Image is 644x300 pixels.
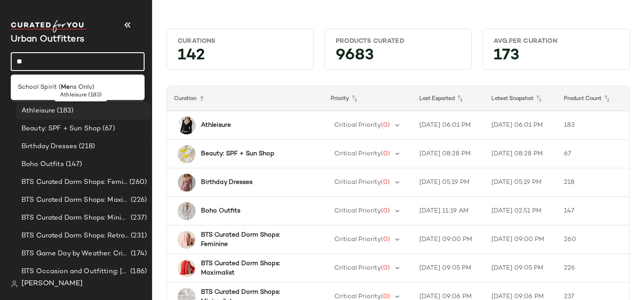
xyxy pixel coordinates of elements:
[484,86,557,111] th: Latest Snapshot
[178,231,196,249] img: 102187119_066_b
[412,86,485,111] th: Last Exported
[21,159,64,170] span: Boho Outfits
[381,150,390,157] span: (0)
[484,225,557,254] td: [DATE] 09:00 PM
[334,293,381,300] span: Critical Priority
[171,49,310,66] div: 142
[21,106,55,116] span: Athleisure
[324,86,412,111] th: Priority
[21,124,101,134] span: Beauty: SPF + Sun Shop
[11,20,87,33] img: cfy_white_logo.C9jOOHJF.svg
[557,140,629,168] td: 67
[18,83,61,92] span: School Spirit (
[334,265,381,271] span: Critical Priority
[484,111,557,140] td: [DATE] 06:01 PM
[70,83,94,92] span: ns Only)
[334,236,381,243] span: Critical Priority
[412,197,485,225] td: [DATE] 11:19 AM
[412,111,485,140] td: [DATE] 06:01 PM
[64,159,82,170] span: (147)
[486,49,626,66] div: 173
[381,293,390,300] span: (0)
[21,249,129,259] span: BTS Game Day by Weather: Crisp & Cozy
[484,168,557,197] td: [DATE] 05:19 PM
[484,197,557,225] td: [DATE] 02:51 PM
[178,259,196,277] img: 102187119_060_b
[557,168,629,197] td: 218
[21,142,77,152] span: Birthday Dresses
[55,106,73,116] span: (183)
[61,83,70,92] b: Me
[201,149,274,158] b: Beauty: SPF + Sun Shop
[11,35,84,44] span: Current Company Name
[21,267,128,277] span: BTS Occasion and Outfitting: [PERSON_NAME] to Party
[178,145,196,163] img: 99904435_272_b
[11,280,18,287] img: svg%3e
[328,49,468,66] div: 9683
[494,37,618,46] div: Avg.per Curation
[21,213,129,223] span: BTS Curated Dorm Shops: Minimalist
[412,254,485,283] td: [DATE] 09:05 PM
[21,177,128,187] span: BTS Curated Dorm Shops: Feminine
[201,121,231,130] b: Athleisure
[334,179,381,186] span: Critical Priority
[381,122,390,129] span: (0)
[178,174,196,192] img: 103171302_054_b
[334,122,381,129] span: Critical Priority
[128,177,147,187] span: (260)
[557,197,629,225] td: 147
[21,231,129,241] span: BTS Curated Dorm Shops: Retro+ Boho
[557,111,629,140] td: 183
[129,213,147,223] span: (237)
[557,86,629,111] th: Product Count
[557,254,629,283] td: 226
[128,267,147,277] span: (186)
[201,206,240,216] b: Boho Outfits
[21,279,83,289] span: [PERSON_NAME]
[129,195,147,205] span: (226)
[129,249,147,259] span: (174)
[201,259,307,278] b: BTS Curated Dorm Shops: Maximalist
[484,254,557,283] td: [DATE] 09:05 PM
[167,86,324,111] th: Curation
[381,179,390,186] span: (0)
[178,37,303,46] div: Curations
[381,265,390,271] span: (0)
[557,225,629,254] td: 260
[412,168,485,197] td: [DATE] 05:19 PM
[381,208,390,214] span: (0)
[77,142,95,152] span: (218)
[336,37,461,46] div: Products Curated
[412,225,485,254] td: [DATE] 09:00 PM
[201,230,307,249] b: BTS Curated Dorm Shops: Feminine
[334,208,381,214] span: Critical Priority
[484,140,557,168] td: [DATE] 08:28 PM
[334,150,381,157] span: Critical Priority
[21,195,129,205] span: BTS Curated Dorm Shops: Maximalist
[381,236,390,243] span: (0)
[129,231,147,241] span: (231)
[101,124,115,134] span: (67)
[412,140,485,168] td: [DATE] 08:28 PM
[178,117,196,134] img: 101005627_001_b
[201,178,252,187] b: Birthday Dresses
[178,202,196,220] img: 101991065_010_b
